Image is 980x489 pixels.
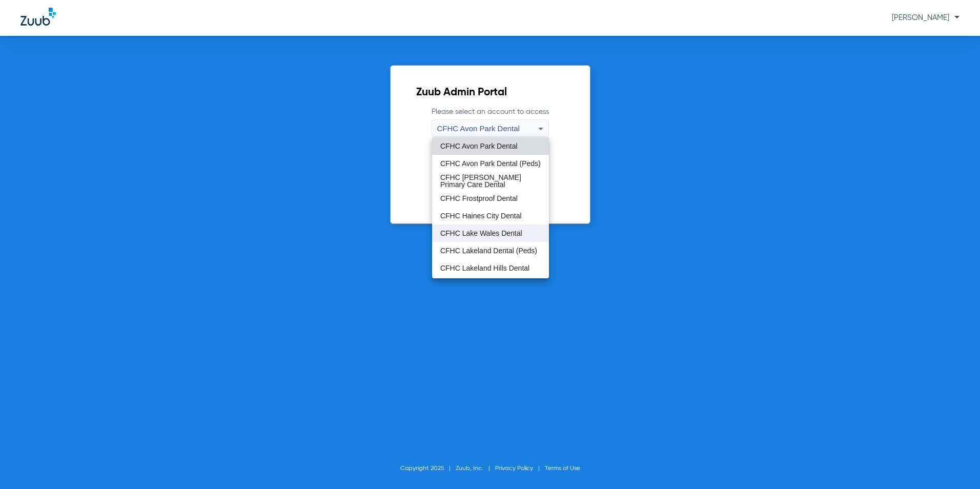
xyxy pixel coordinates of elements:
[440,142,518,150] span: CFHC Avon Park Dental
[440,160,541,167] span: CFHC Avon Park Dental (Peds)
[440,212,522,219] span: CFHC Haines City Dental
[440,264,529,272] span: CFHC Lakeland Hills Dental
[440,195,518,202] span: CFHC Frostproof Dental
[440,230,522,237] span: CFHC Lake Wales Dental
[929,440,980,489] iframe: Chat Widget
[440,247,537,254] span: CFHC Lakeland Dental (Peds)
[440,174,541,188] span: CFHC [PERSON_NAME] Primary Care Dental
